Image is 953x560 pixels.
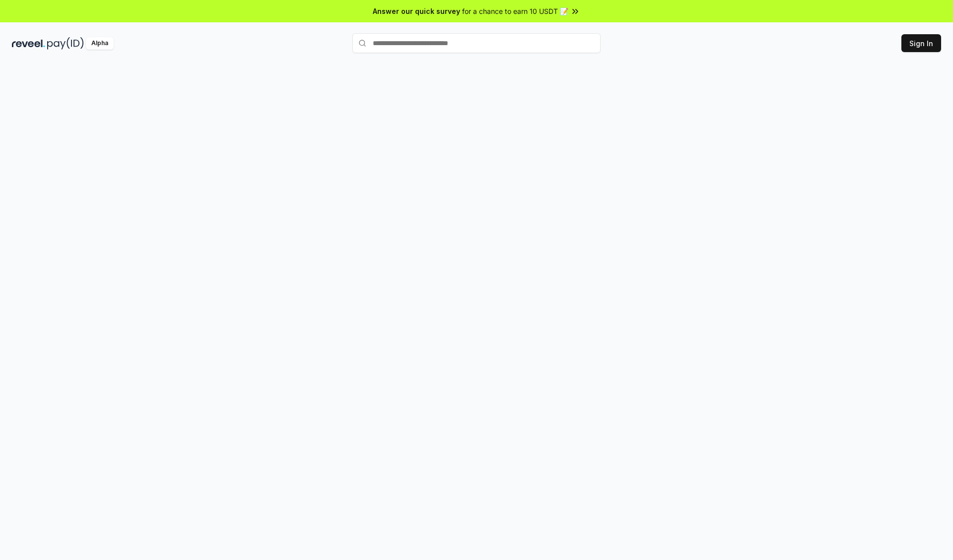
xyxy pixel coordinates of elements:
div: Alpha [86,37,114,50]
img: pay_id [47,37,84,50]
button: Sign In [901,34,941,52]
img: reveel_dark [12,37,45,50]
span: Answer our quick survey [373,6,460,16]
span: for a chance to earn 10 USDT 📝 [462,6,568,16]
